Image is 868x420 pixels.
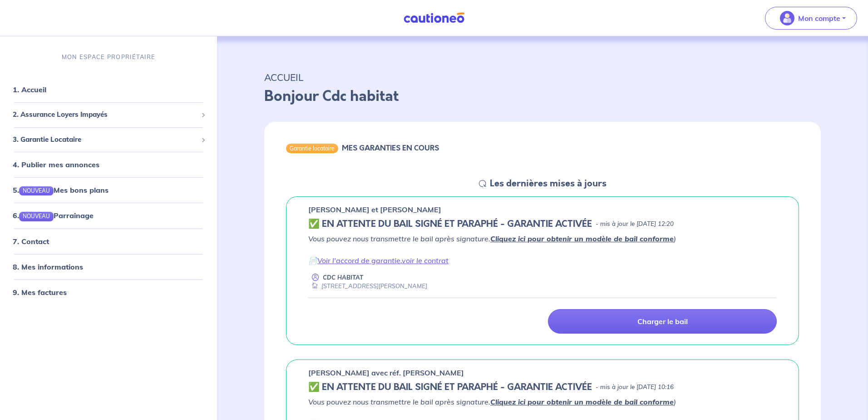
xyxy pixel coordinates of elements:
[13,237,49,246] a: 7. Contact
[765,7,857,30] button: illu_account_valid_menu.svgMon compte
[400,12,468,24] img: Cautioneo
[323,273,363,282] p: CDC HABITAT
[13,85,46,95] a: 1. Accueil
[308,282,427,290] div: [STREET_ADDRESS][PERSON_NAME]
[308,382,592,393] h5: ✅️️️ EN ATTENTE DU BAIL SIGNÉ ET PARAPHÉ - GARANTIE ACTIVÉE
[13,135,197,145] span: 3. Garantie Locataire
[798,13,840,24] p: Mon compte
[596,383,674,392] p: - mis à jour le [DATE] 10:16
[264,85,821,107] p: Bonjour Cdc habitat
[286,144,338,153] div: Garantie locataire
[4,181,213,200] div: 5.NOUVEAUMes bons plans
[4,258,213,276] div: 8. Mes informations
[13,110,197,120] span: 2. Assurance Loyers Impayés
[637,317,688,326] p: Charger le bail
[4,81,213,99] div: 1. Accueil
[13,288,67,297] a: 9. Mes factures
[13,186,108,195] a: 5.NOUVEAUMes bons plans
[780,11,794,25] img: illu_account_valid_menu.svg
[596,220,674,229] p: - mis à jour le [DATE] 12:20
[264,69,821,85] p: ACCUEIL
[308,397,676,406] em: Vous pouvez nous transmettre le bail après signature. )
[490,178,607,189] h5: Les dernières mises à jours
[490,397,674,406] a: Cliquez ici pour obtenir un modèle de bail conforme
[308,256,449,265] em: 📄 ,
[308,367,464,378] p: [PERSON_NAME] avec réf. [PERSON_NAME]
[4,207,213,225] div: 6.NOUVEAUParrainage
[548,309,777,334] a: Charger le bail
[308,382,777,393] div: state: CONTRACT-SIGNED, Context: IN-LANDLORD,IS-GL-CAUTION-IN-LANDLORD
[13,262,83,271] a: 8. Mes informations
[342,144,439,152] h6: MES GARANTIES EN COURS
[13,160,99,170] a: 4. Publier mes annonces
[13,211,94,220] a: 6.NOUVEAUParrainage
[4,131,213,149] div: 3. Garantie Locataire
[490,234,674,243] a: Cliquez ici pour obtenir un modèle de bail conforme
[317,256,400,265] a: Voir l'accord de garantie
[4,106,213,124] div: 2. Assurance Loyers Impayés
[4,156,213,174] div: 4. Publier mes annonces
[4,232,213,250] div: 7. Contact
[4,283,213,301] div: 9. Mes factures
[308,219,777,230] div: state: CONTRACT-SIGNED, Context: IN-LANDLORD,IS-GL-CAUTION-IN-LANDLORD
[308,219,592,230] h5: ✅️️️ EN ATTENTE DU BAIL SIGNÉ ET PARAPHÉ - GARANTIE ACTIVÉE
[402,256,449,265] a: voir le contrat
[62,53,155,61] p: MON ESPACE PROPRIÉTAIRE
[308,204,441,215] p: [PERSON_NAME] et [PERSON_NAME]
[308,234,676,243] em: Vous pouvez nous transmettre le bail après signature. )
